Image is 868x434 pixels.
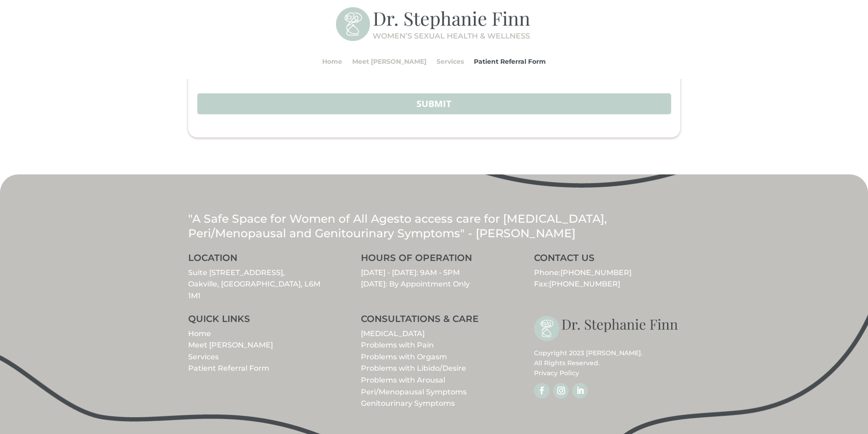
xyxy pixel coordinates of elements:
[361,364,466,373] a: Problems with Libido/Desire
[361,376,445,384] a: Problems with Arousal
[188,268,320,300] a: Suite [STREET_ADDRESS],Oakville, [GEOGRAPHIC_DATA], L6M 1M1
[437,44,464,79] a: Services
[534,369,579,377] a: Privacy Policy
[361,329,425,338] a: [MEDICAL_DATA]
[188,212,607,240] span: to access care for [MEDICAL_DATA], Peri/Menopausal and Genitourinary Symptoms" - [PERSON_NAME]
[534,348,680,378] p: Copyright 2023 [PERSON_NAME]. All Rights Reserved.
[534,253,680,267] h3: CONTACT US
[188,211,680,241] p: "A Safe Space for Women of All Ages
[361,314,507,328] h3: CONSULTATIONS & CARE
[361,267,507,290] p: [DATE] - [DATE]: 9AM - 5PM [DATE]: By Appointment Only
[188,364,269,373] a: Patient Referral Form
[549,280,620,288] span: [PHONE_NUMBER]
[352,44,426,79] a: Meet [PERSON_NAME]
[361,253,507,267] h3: HOURS OF OPERATION
[197,93,671,114] button: Submit
[474,44,546,79] a: Patient Referral Form
[188,329,211,338] a: Home
[188,253,334,267] h3: LOCATION
[361,341,434,349] a: Problems with Pain
[560,268,632,277] a: [PHONE_NUMBER]
[572,383,588,398] a: Follow on LinkedIn
[553,383,569,398] a: Follow on Instagram
[361,399,455,408] a: Genitourinary Symptoms
[322,44,342,79] a: Home
[361,352,447,361] a: Problems with Orgasm
[188,314,334,328] h3: QUICK LINKS
[188,352,219,361] a: Services
[534,383,550,398] a: Follow on Facebook
[534,267,680,290] p: Phone: Fax:
[534,314,680,343] img: stephanie-finn-logo-dark
[361,388,467,396] a: Peri/Menopausal Symptoms
[188,341,273,349] a: Meet [PERSON_NAME]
